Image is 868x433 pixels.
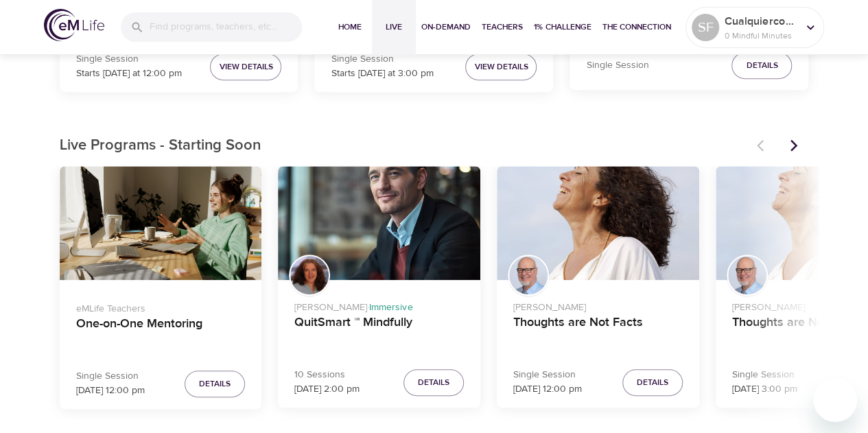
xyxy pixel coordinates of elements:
[219,60,272,74] span: View Details
[622,369,683,396] button: Details
[732,368,797,382] p: Single Session
[185,371,245,397] button: Details
[76,67,182,81] p: Starts [DATE] at 12:00 pm
[813,378,857,422] iframe: Button to launch messaging window
[602,20,671,34] span: The Connection
[199,377,231,391] span: Details
[732,382,797,397] p: [DATE] 3:00 pm
[534,20,591,34] span: 1% Challenge
[474,60,528,74] span: View Details
[44,9,104,41] img: logo
[331,67,433,81] p: Starts [DATE] at 3:00 pm
[294,295,464,315] p: [PERSON_NAME] ·
[637,375,668,390] span: Details
[369,301,412,314] span: Immersive
[377,20,410,34] span: Live
[586,58,648,73] p: Single Session
[60,134,749,157] p: Live Programs - Starting Soon
[333,20,366,34] span: Home
[60,166,262,280] button: One-on-One Mentoring
[513,382,582,397] p: [DATE] 12:00 pm
[513,368,582,382] p: Single Session
[403,369,464,396] button: Details
[421,20,471,34] span: On-Demand
[294,382,360,397] p: [DATE] 2:00 pm
[725,30,797,42] p: 0 Mindful Minutes
[746,58,777,73] span: Details
[278,166,480,280] button: QuitSmart ™ Mindfully
[294,315,464,348] h4: QuitSmart ™ Mindfully
[513,315,683,348] h4: Thoughts are Not Facts
[76,296,246,316] p: eMLife Teachers
[692,14,719,41] div: SF
[418,375,449,390] span: Details
[76,384,145,398] p: [DATE] 12:00 pm
[731,52,792,79] button: Details
[465,54,537,80] button: View Details
[76,316,246,349] h4: One-on-One Mentoring
[210,54,281,80] button: View Details
[513,295,683,315] p: [PERSON_NAME]
[150,12,302,42] input: Find programs, teachers, etc...
[779,130,809,161] button: Next items
[725,13,797,30] p: Cualquiercosanottakensoxfanpiriripi
[331,52,433,67] p: Single Session
[294,368,360,382] p: 10 Sessions
[497,166,699,280] button: Thoughts are Not Facts
[76,52,182,67] p: Single Session
[76,369,145,384] p: Single Session
[482,20,523,34] span: Teachers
